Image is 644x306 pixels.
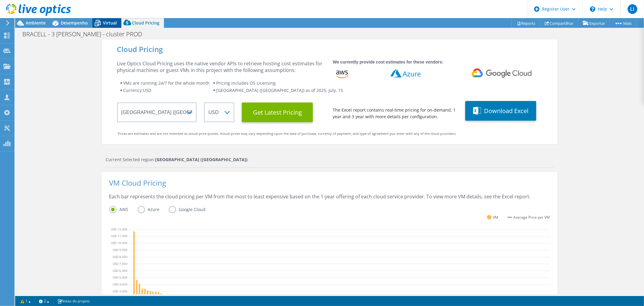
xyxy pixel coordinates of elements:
[333,107,458,120] div: The Excel report contains real-time pricing for on-demand, 1 year and 3 year with more details pe...
[138,206,169,213] label: Azure
[590,6,595,12] svg: \n
[113,268,127,272] text: USD 6,000
[106,156,554,163] div: Current Selected region:
[628,4,637,14] span: LI
[216,87,343,93] span: [GEOGRAPHIC_DATA] ([GEOGRAPHIC_DATA]) as of 2025, July, 15
[111,241,127,245] text: USD 10,000
[117,46,542,53] div: Cloud Pricing
[113,282,127,286] text: USD 4,000
[53,297,94,305] a: Notas do projeto
[493,214,498,221] span: VM
[111,227,127,231] text: USD 12,000
[514,214,550,221] span: Average Price per VM
[610,18,636,28] a: Mais
[26,20,46,26] span: Ambiente
[132,20,159,26] span: Cloud Pricing
[20,31,152,37] h1: BRACELL - 3 [PERSON_NAME] - cluster PROD
[113,289,127,293] text: USD 3,000
[242,103,313,122] button: Get Latest Pricing
[35,297,53,305] a: 2
[155,157,248,162] strong: [GEOGRAPHIC_DATA] ([GEOGRAPHIC_DATA])
[540,18,578,28] a: Compartilhar
[109,180,550,193] div: VM Cloud Pricing
[113,261,127,265] text: USD 7,000
[113,255,127,259] text: USD 8,000
[117,60,325,73] div: Live Optics Cloud Pricing uses the native vendor APIs to retrieve hosting cost estimates for phys...
[118,130,541,137] div: Prices are estimates and are not intended as actual price quotes. Actual prices may vary dependin...
[16,297,35,305] a: 1
[465,101,536,121] button: Download Excel
[169,206,215,213] label: Google Cloud
[216,80,276,86] span: Pricing includes OS Licensing
[123,80,210,86] span: VMs are running 24/7 for the whole month
[109,206,138,213] label: AWS
[123,87,152,93] span: Currency: USD
[333,60,443,64] strong: We currently provide cost estimates for these vendors:
[111,234,127,238] text: USD 11,000
[113,275,127,279] text: USD 5,000
[103,20,117,26] span: Virtual
[109,193,550,206] div: Each bar represents the cloud pricing per VM from the most to least expensive based on the 1-year...
[578,18,610,28] a: Exportar
[113,248,127,252] text: USD 9,000
[511,18,540,28] a: Reports
[61,20,88,26] span: Desempenho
